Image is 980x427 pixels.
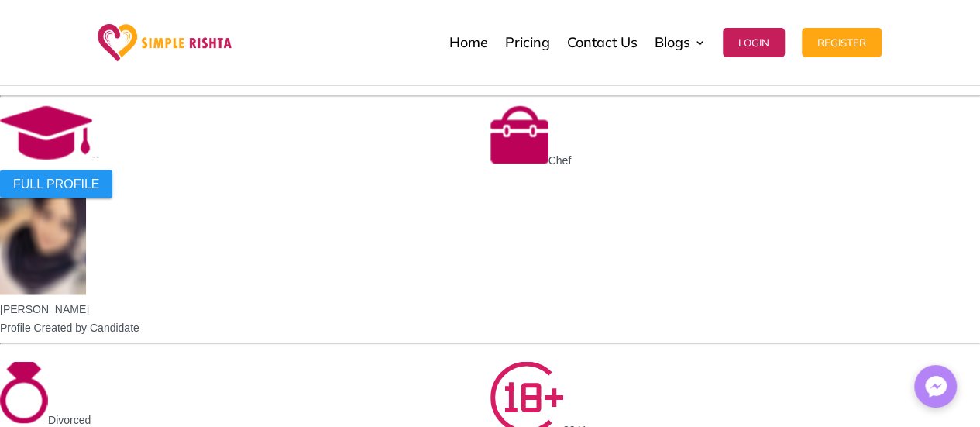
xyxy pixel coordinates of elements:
img: Messenger [920,371,951,402]
span: Chef [548,153,572,166]
span: -- [92,150,99,162]
button: Login [723,28,785,57]
span: Divorced [48,413,91,425]
span: FULL PROFILE [13,177,99,191]
a: Login [723,4,785,81]
a: Blogs [655,4,706,81]
button: Register [802,28,882,57]
a: Pricing [505,4,550,81]
a: Contact Us [567,4,638,81]
a: Register [802,4,882,81]
a: Home [449,4,488,81]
